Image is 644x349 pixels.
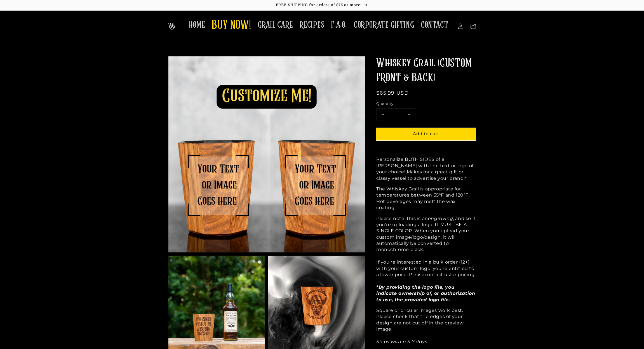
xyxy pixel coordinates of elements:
button: Add to cart [376,128,476,140]
span: BUY NOW! [212,18,251,33]
span: CORPORATE GIFTING [354,20,414,30]
a: HOME [185,16,208,34]
span: $65.99 USD [376,90,409,96]
a: CONTACT [417,16,452,34]
p: Personalize BOTH SIDES of a [PERSON_NAME] with the text or logo of your choice! Makes for a great... [376,156,476,181]
p: FREE SHIPPING for orders of $75 or more! [6,3,638,8]
a: contact us [425,272,450,277]
a: F.A.Q. [328,16,350,34]
span: HOME [189,20,205,30]
img: The Whiskey Grail [168,23,175,30]
span: GRAIL CARE [258,20,293,30]
a: GRAIL CARE [254,16,296,34]
span: F.A.Q. [331,20,347,30]
a: BUY NOW! [208,15,254,37]
span: Add to cart [413,131,439,136]
p: Square or circular images work best. Please check that the edges of your design are not cut off i... [376,307,476,345]
span: The Whiskey Grail is appropriate for temperatures between 35°F and 120°F. Hot beverages may melt ... [376,186,470,210]
p: Please note, this is an , and so if you're uploading a logo, IT MUST BE A SINGLE COLOR. When you ... [376,216,476,303]
a: RECIPES [296,16,328,34]
em: *By providing the logo file, you indicate ownership of, or authorization to use, the provided log... [376,285,475,302]
label: Quantity [376,101,476,107]
span: CONTACT [421,20,448,30]
h1: Whiskey Grail (CUSTOM FRONT & BACK) [376,56,476,85]
em: Ships within 5-7 days. [376,339,428,344]
a: CORPORATE GIFTING [350,16,417,34]
span: RECIPES [300,20,324,30]
em: engraving [428,216,453,221]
